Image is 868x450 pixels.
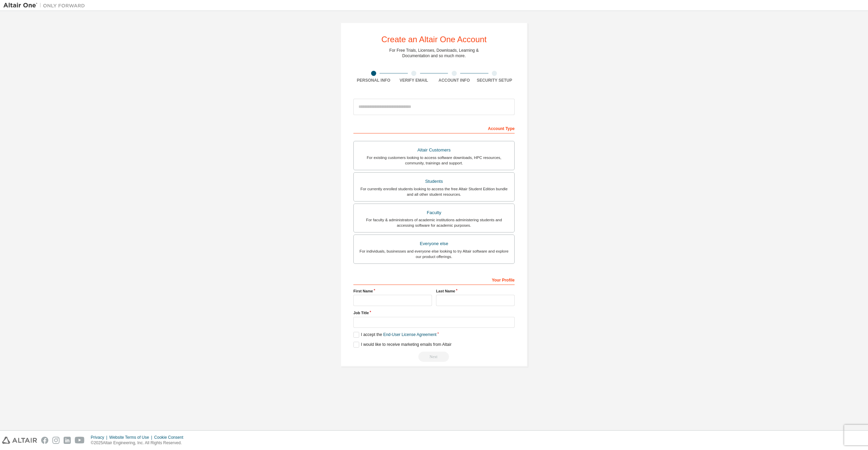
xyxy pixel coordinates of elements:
[353,352,515,362] div: Read and acccept EULA to continue
[353,78,394,83] div: Personal Info
[358,145,510,155] div: Altair Customers
[358,248,510,259] div: For individuals, businesses and everyone else looking to try Altair software and explore our prod...
[64,437,71,444] img: linkedin.svg
[353,274,515,285] div: Your Profile
[381,35,487,44] div: Create an Altair One Account
[3,2,88,9] img: Altair One
[109,435,154,440] div: Website Terms of Use
[358,239,510,248] div: Everyone else
[358,208,510,218] div: Faculty
[91,435,109,440] div: Privacy
[358,217,510,228] div: For faculty & administrators of academic institutions administering students and accessing softwa...
[41,437,48,444] img: facebook.svg
[353,342,451,348] label: I would like to receive marketing emails from Altair
[154,435,187,440] div: Cookie Consent
[394,78,434,83] div: Verify Email
[353,332,436,338] label: I accept the
[474,78,515,83] div: Security Setup
[75,437,85,444] img: youtube.svg
[434,78,474,83] div: Account Info
[389,48,479,59] div: For Free Trials, Licenses, Downloads, Learning & Documentation and so much more.
[2,437,37,444] img: altair_logo.svg
[358,186,510,197] div: For currently enrolled students looking to access the free Altair Student Edition bundle and all ...
[353,310,515,316] label: Job Title
[436,288,515,294] label: Last Name
[353,288,432,294] label: First Name
[383,332,437,337] a: End-User License Agreement
[358,155,510,166] div: For existing customers looking to access software downloads, HPC resources, community, trainings ...
[52,437,60,444] img: instagram.svg
[91,440,187,446] p: © 2025 Altair Engineering, Inc. All Rights Reserved.
[353,123,515,133] div: Account Type
[358,177,510,186] div: Students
